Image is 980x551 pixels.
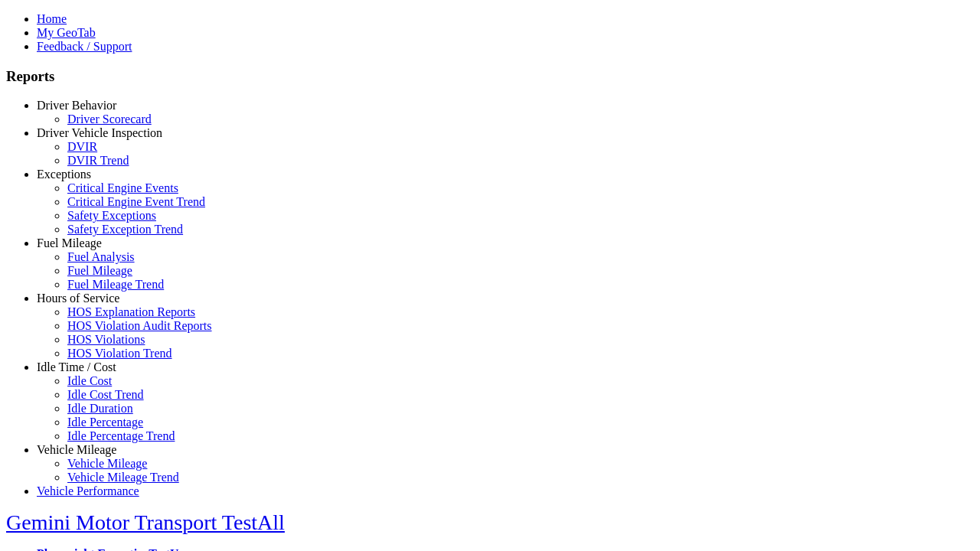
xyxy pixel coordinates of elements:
[67,278,164,291] a: Fuel Mileage Trend
[37,12,67,25] a: Home
[67,429,175,442] a: Idle Percentage Trend
[67,305,195,318] a: HOS Explanation Reports
[37,99,116,112] a: Driver Behavior
[67,181,178,194] a: Critical Engine Events
[67,374,112,387] a: Idle Cost
[67,264,132,277] a: Fuel Mileage
[67,195,205,208] a: Critical Engine Event Trend
[37,126,162,139] a: Driver Vehicle Inspection
[6,510,285,534] a: Gemini Motor Transport TestAll
[67,457,147,470] a: Vehicle Mileage
[67,112,152,126] a: Driver Scorecard
[37,26,96,39] a: My GeoTab
[37,40,132,53] a: Feedback / Support
[67,347,172,360] a: HOS Violation Trend
[67,250,135,263] a: Fuel Analysis
[67,388,144,401] a: Idle Cost Trend
[67,140,97,153] a: DVIR
[37,292,119,305] a: Hours of Service
[67,333,145,346] a: HOS Violations
[67,471,179,484] a: Vehicle Mileage Trend
[67,416,143,429] a: Idle Percentage
[67,223,183,236] a: Safety Exception Trend
[37,360,116,373] a: Idle Time / Cost
[37,484,139,497] a: Vehicle Performance
[67,154,129,167] a: DVIR Trend
[6,68,974,85] h3: Reports
[37,168,91,181] a: Exceptions
[37,443,116,456] a: Vehicle Mileage
[67,209,156,222] a: Safety Exceptions
[67,402,133,415] a: Idle Duration
[37,236,102,249] a: Fuel Mileage
[67,319,212,332] a: HOS Violation Audit Reports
